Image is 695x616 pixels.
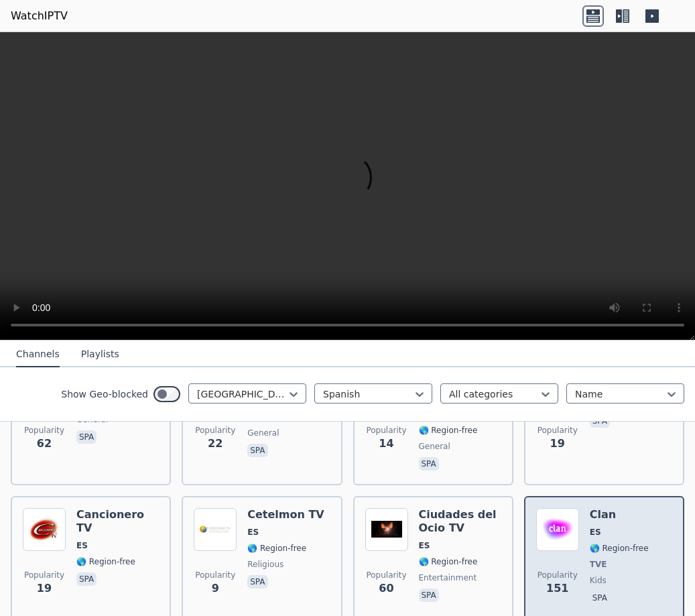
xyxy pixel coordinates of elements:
[379,580,393,597] span: 60
[24,570,64,580] span: Popularity
[61,387,148,401] label: Show Geo-blocked
[419,425,478,436] span: 🌎 Region-free
[419,540,430,551] span: ES
[76,540,88,551] span: ES
[11,8,68,24] a: WatchIPTV
[419,556,478,567] span: 🌎 Region-free
[247,527,259,538] span: ES
[546,580,568,597] span: 151
[536,508,579,551] img: Clan
[538,570,578,580] span: Popularity
[76,556,135,567] span: 🌎 Region-free
[590,543,649,554] span: 🌎 Region-free
[247,444,267,457] p: spa
[419,589,439,602] p: spa
[419,441,450,452] span: general
[76,572,97,586] p: spa
[24,425,64,436] span: Popularity
[37,580,52,597] span: 19
[81,342,119,367] button: Playlists
[212,580,219,597] span: 9
[37,436,52,452] span: 62
[247,508,324,521] h6: Cetelmon TV
[194,508,237,551] img: Cetelmon TV
[590,591,610,605] p: spa
[379,436,393,452] span: 14
[16,342,60,367] button: Channels
[419,508,501,535] h6: Ciudades del Ocio TV
[590,527,601,538] span: ES
[590,508,649,521] h6: Clan
[76,430,97,444] p: spa
[195,425,235,436] span: Popularity
[208,436,223,452] span: 22
[419,457,439,471] p: spa
[590,559,607,570] span: TVE
[550,436,565,452] span: 19
[538,425,578,436] span: Popularity
[590,575,607,586] span: kids
[195,570,235,580] span: Popularity
[247,575,267,589] p: spa
[419,572,477,583] span: entertainment
[366,570,406,580] span: Popularity
[247,559,283,570] span: religious
[247,543,306,554] span: 🌎 Region-free
[76,508,159,535] h6: Cancionero TV
[247,428,279,438] span: general
[23,508,66,551] img: Cancionero TV
[366,425,406,436] span: Popularity
[365,508,408,551] img: Ciudades del Ocio TV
